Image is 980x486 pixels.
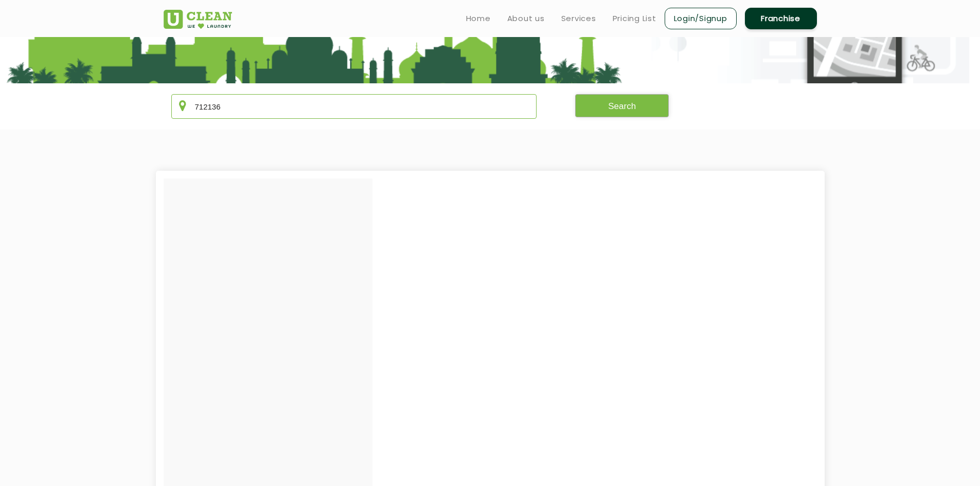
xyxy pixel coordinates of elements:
a: Login/Signup [665,8,737,29]
a: Services [561,12,596,25]
a: About us [507,12,545,25]
img: UClean Laundry and Dry Cleaning [164,10,232,29]
button: Search [575,94,669,117]
a: Home [466,12,491,25]
input: Enter city/area/pin Code [171,94,537,119]
a: Pricing List [613,12,656,25]
a: Franchise [745,8,817,29]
